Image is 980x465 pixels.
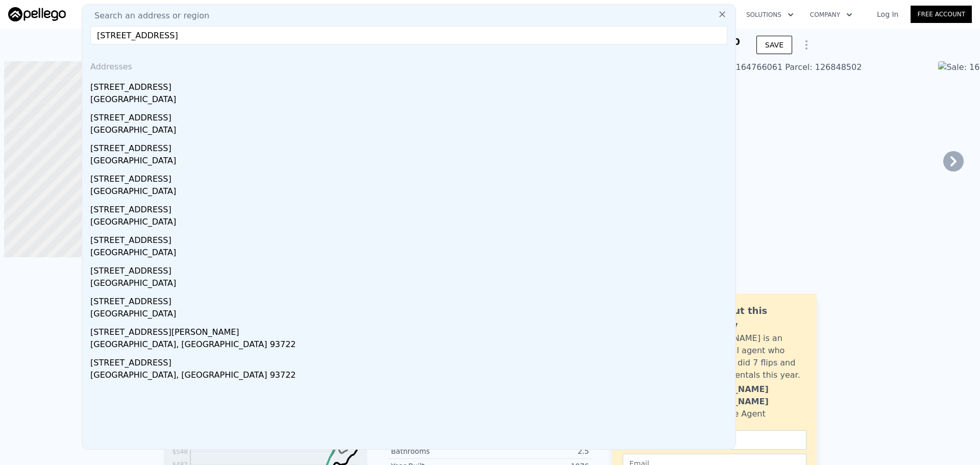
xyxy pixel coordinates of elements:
div: Bathrooms [391,446,490,456]
div: [GEOGRAPHIC_DATA] [90,247,731,261]
div: [GEOGRAPHIC_DATA] [90,308,731,322]
div: [GEOGRAPHIC_DATA] [90,216,731,230]
img: Pellego [8,7,66,21]
div: [PERSON_NAME] [PERSON_NAME] [693,383,806,408]
div: [STREET_ADDRESS] [90,200,731,216]
div: [STREET_ADDRESS] [90,138,731,155]
tspan: $548 [172,448,188,455]
a: Free Account [911,6,972,23]
div: [GEOGRAPHIC_DATA] [90,124,731,138]
div: [STREET_ADDRESS] [90,108,731,124]
div: Ask about this property [693,304,806,332]
div: [STREET_ADDRESS] [90,230,731,247]
div: [PERSON_NAME] is an active local agent who personally did 7 flips and bought 3 rentals this year. [693,332,806,381]
div: [GEOGRAPHIC_DATA] [90,93,731,108]
div: [STREET_ADDRESS] [90,261,731,277]
div: [GEOGRAPHIC_DATA] [90,155,731,169]
div: [STREET_ADDRESS][PERSON_NAME] [90,322,731,338]
div: [STREET_ADDRESS] [90,169,731,185]
a: Log In [865,9,911,19]
div: [GEOGRAPHIC_DATA] [90,277,731,291]
div: 2.5 [490,446,589,456]
div: [STREET_ADDRESS] [90,77,731,93]
button: Solutions [738,6,802,24]
div: [GEOGRAPHIC_DATA], [GEOGRAPHIC_DATA] 93722 [90,338,731,353]
input: Enter an address, city, region, neighborhood or zip code [90,26,727,44]
div: [STREET_ADDRESS] [90,291,731,308]
span: Search an address or region [86,10,209,22]
div: [GEOGRAPHIC_DATA], [GEOGRAPHIC_DATA] 93722 [90,369,731,383]
button: SAVE [756,36,792,54]
div: [STREET_ADDRESS] [90,353,731,369]
button: Show Options [796,35,817,55]
div: [GEOGRAPHIC_DATA] [90,185,731,200]
img: Sale: 164766061 Parcel: 126848502 [705,61,930,257]
button: Company [802,6,861,24]
div: Addresses [86,53,731,77]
